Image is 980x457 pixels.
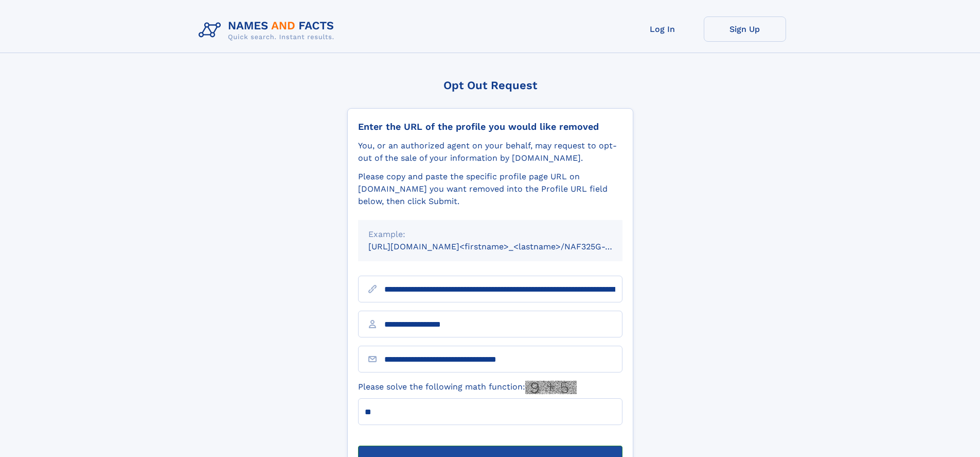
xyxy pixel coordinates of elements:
[621,16,704,42] a: Log In
[358,121,622,132] div: Enter the URL of the profile you would like removed
[358,171,622,208] div: Please copy and paste the specific profile page URL on [DOMAIN_NAME] you want removed into the Pr...
[358,381,577,394] label: Please solve the following math function:
[368,242,642,251] small: [URL][DOMAIN_NAME]<firstname>_<lastname>/NAF325G-xxxxxxxx
[358,140,622,164] div: You, or an authorized agent on your behalf, may request to opt-out of the sale of your informatio...
[368,228,612,241] div: Example:
[347,79,633,92] div: Opt Out Request
[194,16,343,44] img: Logo Names and Facts
[704,16,786,42] a: Sign Up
